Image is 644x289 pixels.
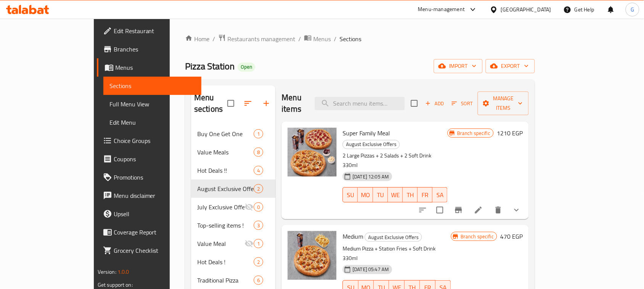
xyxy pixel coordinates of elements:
[436,189,444,201] span: SA
[191,216,275,234] div: Top-selling items !3
[239,94,257,112] span: Sort sections
[114,154,195,164] span: Coupons
[254,239,263,248] div: items
[97,40,201,58] a: Branches
[373,187,388,202] button: TU
[449,201,468,219] button: Branch-specific-item
[103,95,201,113] a: Full Menu View
[197,202,245,212] div: July Exclusive Offers
[298,34,301,43] li: /
[288,231,336,280] img: Medium
[254,202,263,212] div: items
[282,92,306,115] h2: Menu items
[501,5,551,14] div: [GEOGRAPHIC_DATA]
[114,173,195,182] span: Promotions
[254,222,263,229] span: 3
[454,130,493,137] span: Branch specific
[238,64,255,70] span: Open
[114,228,195,237] span: Coverage Report
[197,129,254,138] div: Buy One Get One
[391,189,400,201] span: WE
[450,98,475,109] button: Sort
[197,148,254,157] div: Value Meals
[315,97,405,110] input: search
[349,173,392,180] span: [DATE] 12:05 AM
[343,151,448,170] p: 2 Large Pizzas + 2 Salads + 2 Soft Drink 330ml
[421,189,430,201] span: FR
[191,234,275,253] div: Value Meal1
[197,276,254,285] span: Traditional Pizza
[424,99,445,108] span: Add
[97,223,201,241] a: Coverage Report
[109,81,195,90] span: Sections
[185,58,235,75] span: Pizza Station
[313,34,331,43] span: Menus
[238,63,255,72] div: Open
[97,58,201,77] a: Menus
[114,26,195,35] span: Edit Restaurant
[194,92,227,115] h2: Menu sections
[254,184,263,193] div: items
[358,187,373,202] button: MO
[418,187,433,202] button: FR
[103,113,201,132] a: Edit Menu
[254,149,263,156] span: 8
[191,198,275,216] div: July Exclusive Offers0
[422,98,447,109] span: Add item
[346,189,355,201] span: SU
[343,140,399,149] span: August Exclusive Offers
[97,168,201,186] a: Promotions
[478,92,529,115] button: Manage items
[343,140,400,149] div: August Exclusive Offers
[197,239,245,248] span: Value Meal
[631,5,634,14] span: G
[109,100,195,109] span: Full Menu View
[197,166,254,175] span: Hot Deals !!
[103,77,201,95] a: Sections
[414,201,432,219] button: sort-choices
[432,202,448,218] span: Select to update
[97,205,201,223] a: Upsell
[197,257,254,267] span: Hot Deals !
[365,233,422,242] span: August Exclusive Offers
[197,184,254,193] span: August Exclusive Offers
[361,189,370,201] span: MO
[376,189,385,201] span: TU
[191,161,275,180] div: Hot Deals !!4
[447,98,478,109] span: Sort items
[197,221,254,230] span: Top-selling items !
[254,204,263,211] span: 0
[288,128,336,177] img: Super Family Meal
[254,221,263,230] div: items
[457,233,497,240] span: Branch specific
[97,132,201,150] a: Choice Groups
[422,98,447,109] button: Add
[484,94,523,113] span: Manage items
[245,239,254,248] svg: Inactive section
[185,34,535,44] nav: breadcrumb
[254,148,263,157] div: items
[115,63,195,72] span: Menus
[254,276,263,285] div: items
[223,95,239,111] span: Select all sections
[254,185,263,193] span: 2
[254,129,263,138] div: items
[98,267,116,277] span: Version:
[365,233,422,242] div: August Exclusive Offers
[452,99,473,108] span: Sort
[257,94,275,112] button: Add section
[109,118,195,127] span: Edit Menu
[254,257,263,267] div: items
[433,187,448,202] button: SA
[114,45,195,54] span: Branches
[500,231,523,242] h6: 470 EGP
[97,150,201,168] a: Coupons
[343,244,451,263] p: Medium Pizza + Station Fries + Soft Drink 330ml
[406,95,422,111] span: Select section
